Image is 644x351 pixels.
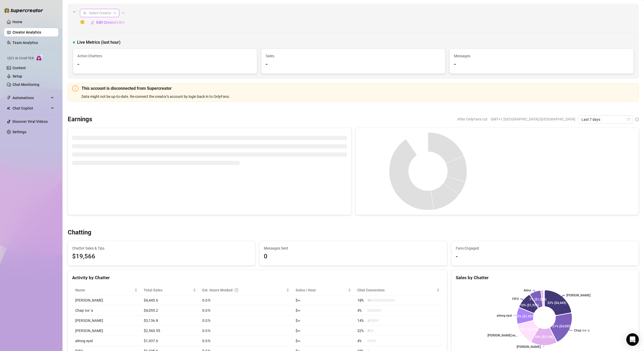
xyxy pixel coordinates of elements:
[202,287,285,293] div: Est. Hours Worked
[264,245,442,251] span: Messages Sent
[357,338,366,344] span: 4 %
[12,41,38,45] a: Team Analytics
[72,316,141,326] td: [PERSON_NAME]
[72,252,251,261] span: $19,566
[582,116,630,123] span: Last 7 days
[72,295,141,305] td: [PERSON_NAME]
[7,106,10,110] img: Chat Copilot
[266,53,441,59] span: Sales
[12,66,26,70] a: Content
[73,9,634,27] div: —
[91,21,94,24] span: edit
[72,336,141,346] td: almog eyal
[141,305,199,316] td: $4,055.2
[456,245,634,251] span: Fans Engaged
[354,285,443,295] th: Chat Conversion
[121,9,125,17] span: ellipsis
[77,59,253,69] div: -
[235,287,238,293] span: question-circle
[7,96,11,100] span: thunderbolt
[72,245,251,251] span: Chatter Sales & Tips
[199,316,292,326] td: 0.0 h
[144,287,192,293] span: Total Sales
[12,119,48,124] a: Discover Viral Videos
[82,94,634,99] div: Data might not be up-to-date. Re-connect the creator’s account by login back in to OnlyFans.
[12,104,49,112] span: Chat Copilot
[141,326,199,336] td: $2,560.55
[292,336,354,346] td: $∞
[12,130,26,134] a: Settings
[12,82,39,87] a: Chat Monitoring
[141,316,199,326] td: $3,136.8
[524,289,531,292] text: Alina
[292,326,354,336] td: $∞
[12,28,54,36] a: Creator Analytics
[82,85,634,92] h5: This account is disconnected from Supercreator
[512,297,518,301] text: FIFO
[36,54,44,61] img: AI Chatter
[199,305,292,316] td: 0.0 h
[7,56,34,61] span: Izzy AI Chatter
[141,285,199,295] th: Total Sales
[96,20,124,24] span: Edit Creator's Bio
[199,336,292,346] td: 0.0 h
[627,118,630,121] span: calendar
[456,274,634,281] div: Sales by Chatter
[357,328,366,334] span: 32 %
[77,53,253,59] span: Active Chatters
[72,274,443,281] div: Activity by Chatter
[266,59,441,69] div: -
[357,287,435,293] span: Chat Conversion
[292,295,354,305] td: $∞
[566,293,590,297] text: [PERSON_NAME]
[497,314,512,317] text: almog eyal
[357,308,366,313] span: 4 %
[90,18,125,27] button: Edit Creator's Bio
[264,252,442,261] div: 0
[292,285,354,295] th: Sales / Hour
[292,305,354,316] td: $∞
[357,297,366,303] span: 10 %
[292,316,354,326] td: $∞
[12,74,22,78] a: Setup
[77,39,121,46] span: Live Metrics (last hour)
[113,11,116,15] span: team
[626,333,639,346] div: Open Intercom Messenger
[516,345,540,349] text: [PERSON_NAME]
[491,115,575,123] span: GMT+1 [GEOGRAPHIC_DATA]/[GEOGRAPHIC_DATA]
[454,53,629,59] span: Messages
[68,228,91,237] h3: Chatting
[487,334,518,337] text: [PERSON_NAME] es...
[141,295,199,305] td: $4,445.6
[456,252,634,261] div: -
[199,295,292,305] td: 0.0 h
[574,329,590,332] text: Chap צ׳אפ
[4,8,43,13] img: logo-BBDzfeDw.svg
[457,115,487,123] span: After OnlyFans cut
[72,285,141,295] th: Name
[75,287,133,293] span: Name
[635,118,639,121] span: info-circle
[68,115,92,124] h3: Earnings
[12,94,49,102] span: Automations
[72,305,141,316] td: Chap צ׳אפ
[72,326,141,336] td: [PERSON_NAME]
[12,20,22,24] a: Home
[199,326,292,336] td: 0.0 h
[296,287,347,293] span: Sales / Hour
[141,336,199,346] td: $1,937.6
[357,318,366,323] span: 14 %
[72,85,78,92] span: info-circle
[454,59,629,69] div: -
[80,19,90,25] span: 🙂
